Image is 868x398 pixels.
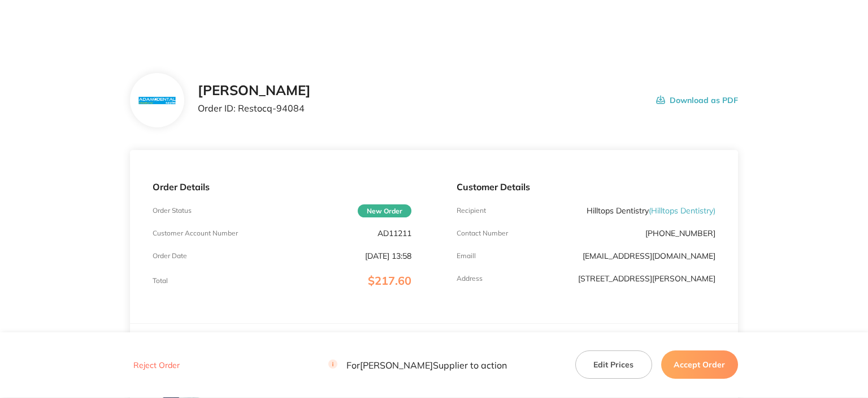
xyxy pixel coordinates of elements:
[139,97,176,104] img: N3hiYW42Mg
[656,83,738,118] button: Download as PDF
[434,324,519,350] th: Contract Price Excl. GST
[661,351,738,379] button: Accept Order
[153,207,192,215] p: Order Status
[59,16,172,33] img: Restocq logo
[153,229,238,237] p: Customer Account Number
[578,274,715,283] p: [STREET_ADDRESS][PERSON_NAME]
[649,206,715,216] span: ( Hilltops Dentistry )
[457,207,486,215] p: Recipient
[575,351,652,379] button: Edit Prices
[358,204,411,217] span: New Order
[519,324,605,350] th: RRP Price Excl. GST
[653,324,738,350] th: Total
[368,273,411,288] span: $217.60
[457,182,715,192] p: Customer Details
[457,229,508,237] p: Contact Number
[198,83,311,99] h2: [PERSON_NAME]
[153,277,168,285] p: Total
[365,251,411,260] p: [DATE] 13:58
[645,229,715,238] p: [PHONE_NUMBER]
[583,251,715,261] a: [EMAIL_ADDRESS][DOMAIN_NAME]
[328,360,507,371] p: For [PERSON_NAME] Supplier to action
[377,229,411,238] p: AD11211
[130,324,434,350] th: Item
[153,182,411,192] p: Order Details
[587,206,715,215] p: Hilltops Dentistry
[604,324,653,350] th: Quantity
[457,252,476,260] p: Emaill
[59,16,172,35] a: Restocq logo
[153,252,187,260] p: Order Date
[130,361,183,371] button: Reject Order
[198,103,311,113] p: Order ID: Restocq- 94084
[457,275,483,283] p: Address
